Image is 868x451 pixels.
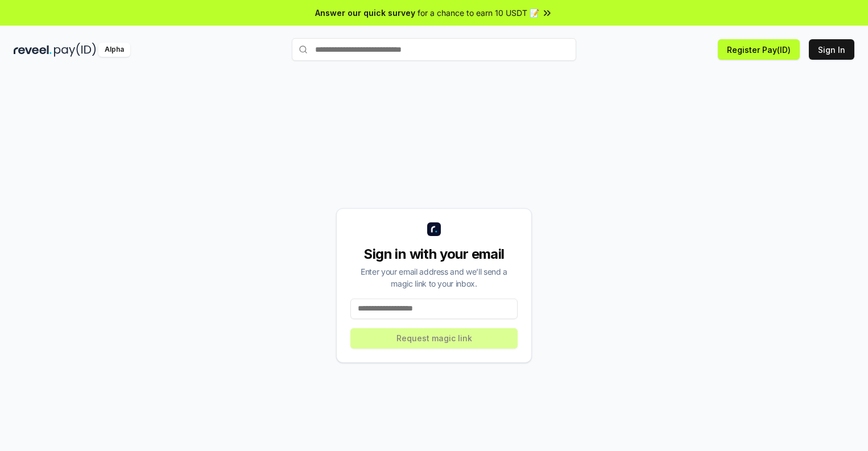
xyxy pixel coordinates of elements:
button: Register Pay(ID) [718,39,800,60]
img: reveel_dark [14,43,52,57]
span: Answer our quick survey [315,7,415,19]
div: Sign in with your email [350,245,518,263]
img: pay_id [54,43,96,57]
div: Enter your email address and we’ll send a magic link to your inbox. [350,266,518,289]
div: Alpha [98,43,130,57]
span: for a chance to earn 10 USDT 📝 [418,7,539,19]
img: logo_small [427,222,441,236]
button: Sign In [809,39,854,60]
